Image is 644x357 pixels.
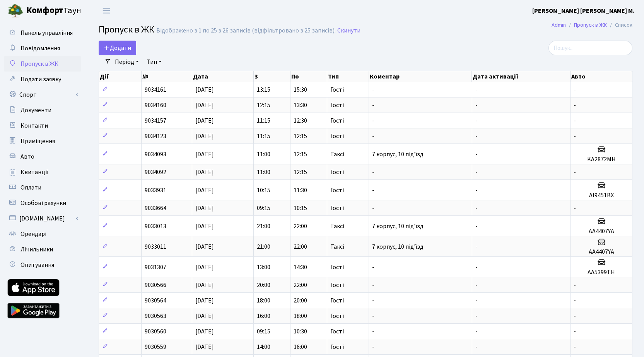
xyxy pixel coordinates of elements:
[257,343,270,351] span: 14:00
[99,71,142,82] th: Дії
[475,168,478,176] span: -
[330,282,344,288] span: Гості
[369,71,472,82] th: Коментар
[330,223,344,229] span: Таксі
[330,244,344,250] span: Таксі
[20,152,34,161] span: Авто
[20,168,49,176] span: Квитанції
[145,132,166,140] span: 9034123
[26,4,81,17] span: Таун
[337,27,360,34] a: Скинути
[195,204,214,212] span: [DATE]
[145,186,166,195] span: 9033931
[195,116,214,125] span: [DATE]
[257,150,270,159] span: 11:00
[145,204,166,212] span: 9033664
[257,243,270,251] span: 21:00
[372,327,374,336] span: -
[574,85,576,94] span: -
[475,186,478,195] span: -
[294,116,307,125] span: 12:30
[475,281,478,289] span: -
[145,281,166,289] span: 9030566
[145,222,166,231] span: 9033013
[330,118,344,124] span: Гості
[20,60,58,68] span: Пропуск в ЖК
[475,327,478,336] span: -
[574,343,576,351] span: -
[540,17,644,33] nav: breadcrumb
[145,150,166,159] span: 9034093
[257,222,270,231] span: 21:00
[294,263,307,272] span: 14:30
[20,183,41,192] span: Оплати
[330,151,344,157] span: Таксі
[4,195,81,211] a: Особові рахунки
[330,87,344,93] span: Гості
[142,71,192,82] th: №
[145,85,166,94] span: 9034161
[145,296,166,305] span: 9030564
[574,312,576,320] span: -
[20,75,61,84] span: Подати заявку
[4,226,81,242] a: Орендарі
[294,186,307,195] span: 11:30
[294,150,307,159] span: 12:15
[195,243,214,251] span: [DATE]
[156,27,336,34] div: Відображено з 1 по 25 з 26 записів (відфільтровано з 25 записів).
[195,222,214,231] span: [DATE]
[97,4,116,17] button: Переключити навігацію
[195,343,214,351] span: [DATE]
[257,168,270,176] span: 11:00
[372,116,374,125] span: -
[4,25,81,41] a: Панель управління
[574,101,576,109] span: -
[294,327,307,336] span: 10:30
[574,296,576,305] span: -
[8,3,23,19] img: logo.png
[372,204,374,212] span: -
[145,343,166,351] span: 9030559
[4,102,81,118] a: Документи
[574,21,607,29] a: Пропуск в ЖК
[372,296,374,305] span: -
[145,312,166,320] span: 9030563
[294,132,307,140] span: 12:15
[4,118,81,133] a: Контакти
[372,281,374,289] span: -
[475,312,478,320] span: -
[195,263,214,272] span: [DATE]
[574,168,576,176] span: -
[327,71,369,82] th: Тип
[20,230,46,238] span: Орендарі
[145,101,166,109] span: 9034160
[475,296,478,305] span: -
[532,7,635,15] b: [PERSON_NAME] [PERSON_NAME] М.
[257,281,270,289] span: 20:00
[607,21,632,29] li: Список
[294,204,307,212] span: 10:15
[4,211,81,226] a: [DOMAIN_NAME]
[330,313,344,319] span: Гості
[20,121,48,130] span: Контакти
[257,132,270,140] span: 11:15
[574,228,629,235] h5: AA4407YA
[548,41,632,55] input: Пошук...
[20,44,60,53] span: Повідомлення
[330,264,344,270] span: Гості
[574,116,576,125] span: -
[475,101,478,109] span: -
[20,261,54,269] span: Опитування
[254,71,290,82] th: З
[4,257,81,273] a: Опитування
[145,116,166,125] span: 9034157
[104,44,131,52] span: Додати
[372,85,374,94] span: -
[330,169,344,175] span: Гості
[257,186,270,195] span: 10:15
[195,296,214,305] span: [DATE]
[330,344,344,350] span: Гості
[475,150,478,159] span: -
[372,343,374,351] span: -
[330,205,344,211] span: Гості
